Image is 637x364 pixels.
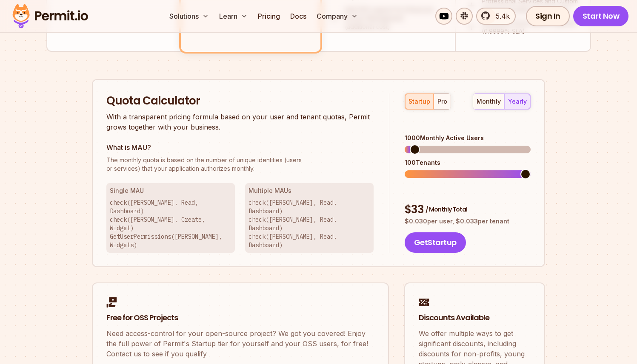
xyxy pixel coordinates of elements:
a: Start Now [573,6,629,26]
h2: Discounts Available [419,313,531,323]
a: Pricing [254,8,283,25]
p: With a transparent pricing formula based on your user and tenant quotas, Permit grows together wi... [106,112,374,132]
button: Solutions [166,8,212,25]
p: or services) that your application authorizes monthly. [106,156,374,173]
button: Learn [216,8,251,25]
a: 5.4k [476,8,516,25]
div: $ 33 [405,202,531,217]
h3: What is MAU? [106,142,374,152]
p: $ 0.030 per user, $ 0.033 per tenant [405,217,531,226]
p: check([PERSON_NAME], Read, Dashboard) check([PERSON_NAME], Read, Dashboard) check([PERSON_NAME], ... [249,198,370,249]
h3: Single MAU [110,186,231,195]
div: 100 Tenants [405,158,531,167]
h2: Free for OSS Projects [106,313,374,323]
a: Docs [287,8,310,25]
img: Permit logo [9,2,92,31]
span: 5.4k [491,11,510,21]
div: monthly [477,97,501,106]
span: / Monthly Total [426,205,467,214]
a: Sign In [526,6,570,26]
button: Company [313,8,361,25]
button: GetStartup [405,232,466,253]
h2: Quota Calculator [106,93,374,109]
p: Need access-control for your open-source project? We got you covered! Enjoy the full power of Per... [106,328,374,359]
p: check([PERSON_NAME], Read, Dashboard) check([PERSON_NAME], Create, Widget) GetUserPermissions([PE... [110,198,231,249]
div: pro [437,97,447,106]
span: The monthly quota is based on the number of unique identities (users [106,156,374,164]
h3: Multiple MAUs [249,186,370,195]
div: 1000 Monthly Active Users [405,134,531,142]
